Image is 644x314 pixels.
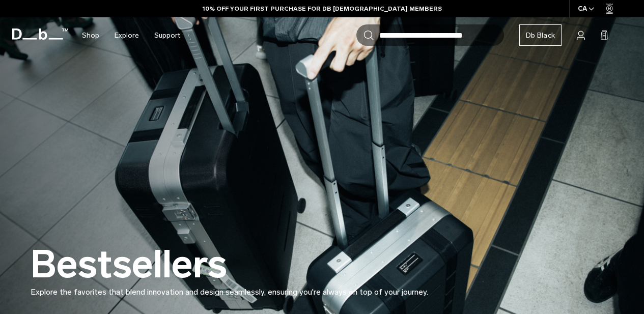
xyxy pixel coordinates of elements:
h1: Bestsellers [31,244,227,286]
a: Support [154,17,180,53]
a: 10% OFF YOUR FIRST PURCHASE FOR DB [DEMOGRAPHIC_DATA] MEMBERS [203,4,442,13]
span: Explore the favorites that blend innovation and design seamlessly, ensuring you're always on top ... [31,287,428,297]
a: Shop [82,17,99,53]
a: Db Black [519,24,562,46]
nav: Main Navigation [74,17,188,53]
a: Explore [115,17,139,53]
